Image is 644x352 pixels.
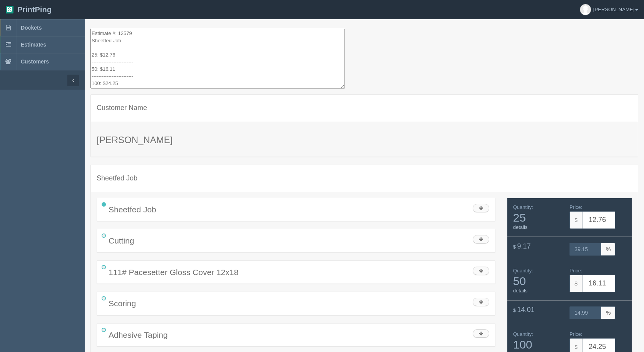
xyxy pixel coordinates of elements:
span: 14.01 [517,306,535,314]
span: % [601,243,616,256]
span: 100 [513,338,564,351]
span: 50 [513,275,564,287]
span: $ [513,244,516,250]
img: avatar_default-7531ab5dedf162e01f1e0bb0964e6a185e93c5c22dfe317fb01d7f8cd2b1632c.jpg [580,4,591,15]
span: Customers [21,58,49,65]
span: Price: [569,331,582,337]
span: Quantity: [513,268,533,274]
h3: [PERSON_NAME] [97,135,632,145]
span: 111# Pacesetter Gloss Cover 12x18 [109,268,238,277]
span: Dockets [21,25,42,31]
span: Quantity: [513,204,533,210]
span: Scoring [109,299,136,308]
a: details [513,224,528,230]
span: Quantity: [513,331,533,337]
span: Price: [569,268,582,274]
span: $ [569,275,582,292]
span: Estimates [21,42,46,48]
span: Adhesive Taping [109,330,168,339]
textarea: Estimate #: 12579 Sheetfed Job ------------------------------------------- 25: $12.76 -----------... [90,29,345,88]
span: % [601,306,616,319]
h4: Sheetfed Job [97,175,632,182]
span: Price: [569,204,582,210]
img: logo-3e63b451c926e2ac314895c53de4908e5d424f24456219fb08d385ab2e579770.png [6,6,13,13]
span: 25 [513,211,564,224]
span: Sheetfed Job [109,205,156,214]
span: Cutting [109,236,134,245]
span: $ [569,211,582,229]
span: $ [513,307,516,313]
a: details [513,288,528,294]
h4: Customer Name [97,104,632,112]
span: 9.17 [517,242,531,250]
